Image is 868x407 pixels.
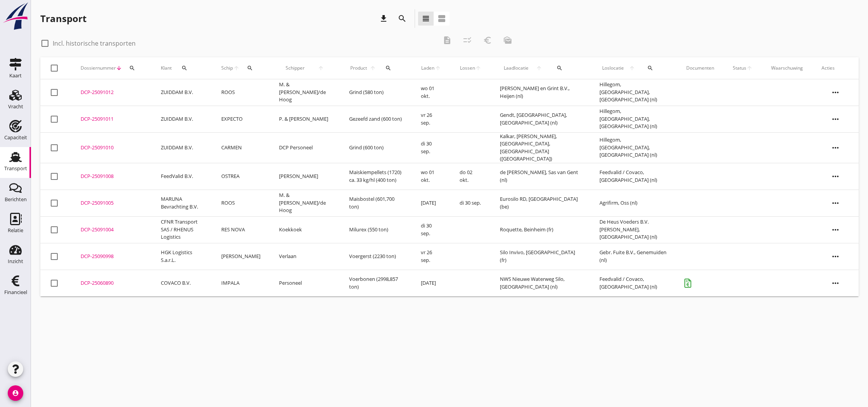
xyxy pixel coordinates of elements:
i: arrow_upward [475,65,481,71]
span: Loslocatie [599,65,626,72]
i: arrow_upward [532,65,546,71]
td: Verlaan [270,243,340,270]
i: more_horiz [825,137,846,159]
div: Documenten [686,65,714,72]
i: more_horiz [825,272,846,294]
img: logo-small.a267ee39.svg [2,2,29,31]
td: FeedValid B.V. [152,163,212,190]
td: Grind (600 ton) [340,132,412,163]
div: DCP-25091004 [81,226,142,234]
i: arrow_downward [116,65,122,71]
td: Hillegom, [GEOGRAPHIC_DATA], [GEOGRAPHIC_DATA] (nl) [590,132,677,163]
td: di 30 sep. [450,190,491,216]
i: search [647,65,653,71]
div: Inzicht [8,259,23,264]
td: M. & [PERSON_NAME]/de Hoog [270,79,340,106]
td: EXPECTO [212,106,270,132]
span: Schip [221,65,233,72]
i: more_horiz [825,246,846,267]
td: Koekkoek [270,216,340,243]
span: Schipper [279,65,311,72]
td: Eurosilo RD, [GEOGRAPHIC_DATA] (be) [491,190,590,216]
td: ZUIDDAM B.V. [152,79,212,106]
td: Kalkar, [PERSON_NAME], [GEOGRAPHIC_DATA], [GEOGRAPHIC_DATA] ([GEOGRAPHIC_DATA]) [491,132,590,163]
td: di 30 sep. [412,216,450,243]
div: Klant [161,59,203,77]
i: search [129,65,135,71]
i: search [247,65,253,71]
td: Hillegom, [GEOGRAPHIC_DATA], [GEOGRAPHIC_DATA] (nl) [590,106,677,132]
i: more_horiz [825,192,846,214]
td: de [PERSON_NAME], Sas van Gent (nl) [491,163,590,190]
i: view_headline [421,14,431,23]
i: arrow_upward [626,65,637,71]
td: Maiskiempellets (1720) ca. 33 kg/hl (400 ton) [340,163,412,190]
div: DCP-25091005 [81,199,142,207]
td: wo 01 okt. [412,163,450,190]
i: search [398,14,407,23]
td: Agrifirm, Oss (nl) [590,190,677,216]
td: IMPALA [212,270,270,296]
i: more_horiz [825,82,846,103]
td: P. & [PERSON_NAME] [270,106,340,132]
td: vr 26 sep. [412,106,450,132]
div: DCP-25091011 [81,115,142,123]
td: Feedvalid / Covaco, [GEOGRAPHIC_DATA] (nl) [590,270,677,296]
td: Maisbostel (601,700 ton) [340,190,412,216]
td: Roquette, Beinheim (fr) [491,216,590,243]
i: search [556,65,563,71]
td: Grind (580 ton) [340,79,412,106]
td: [PERSON_NAME] en Grint B.V., Heijen (nl) [491,79,590,106]
div: Berichten [5,197,27,202]
td: OSTREA [212,163,270,190]
i: arrow_upward [434,65,441,71]
div: DCP-25060890 [81,279,142,287]
td: CARMEN [212,132,270,163]
div: Transport [40,12,86,25]
span: Laden [421,65,434,72]
td: do 02 okt. [450,163,491,190]
td: ROOS [212,79,270,106]
i: search [181,65,188,71]
i: arrow_upward [746,65,753,71]
td: ZUIDDAM B.V. [152,106,212,132]
div: DCP-25091012 [81,89,142,96]
i: view_agenda [437,14,446,23]
td: COVACO B.V. [152,270,212,296]
td: di 30 sep. [412,132,450,163]
td: [DATE] [412,190,450,216]
i: account_circle [8,385,23,401]
td: MARUNA Bevrachting B.V. [152,190,212,216]
div: Acties [821,65,849,72]
i: download [379,14,388,23]
td: ROOS [212,190,270,216]
i: arrow_upward [311,65,331,71]
i: more_horiz [825,219,846,241]
span: Lossen [460,65,475,72]
td: DCP Personeel [270,132,340,163]
div: Relatie [8,228,23,233]
div: Vracht [8,104,23,109]
td: ZUIDDAM B.V. [152,132,212,163]
td: vr 26 sep. [412,243,450,270]
td: Voerbonen (2998,857 ton) [340,270,412,296]
td: Gebr. Fuite B.V., Genemuiden (nl) [590,243,677,270]
div: Kaart [9,73,22,78]
span: Status [733,65,746,72]
i: search [385,65,391,71]
td: [PERSON_NAME] [212,243,270,270]
i: arrow_upward [233,65,240,71]
div: Transport [4,166,27,171]
td: Personeel [270,270,340,296]
span: Laadlocatie [500,65,532,72]
div: Waarschuwing [771,65,803,72]
td: Silo Invivo, [GEOGRAPHIC_DATA] (fr) [491,243,590,270]
div: DCP-25091008 [81,173,142,180]
td: wo 01 okt. [412,79,450,106]
i: more_horiz [825,108,846,130]
td: Gezeefd zand (600 ton) [340,106,412,132]
span: Product [349,65,369,72]
td: NWS Nieuwe Waterweg Silo, [GEOGRAPHIC_DATA] (nl) [491,270,590,296]
td: De Heus Voeders B.V. [PERSON_NAME], [GEOGRAPHIC_DATA] (nl) [590,216,677,243]
td: [DATE] [412,270,450,296]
